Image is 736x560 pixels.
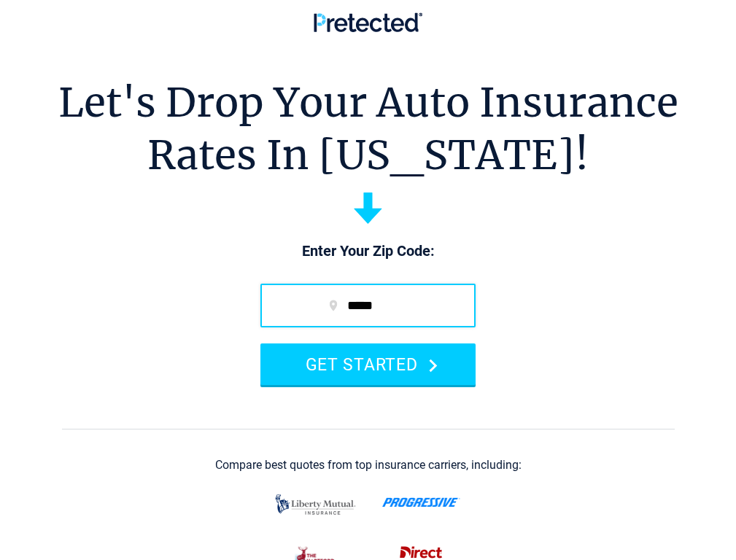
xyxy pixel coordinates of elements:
img: liberty [271,487,360,522]
p: Enter Your Zip Code: [246,241,490,262]
img: progressive [382,497,460,507]
div: Compare best quotes from top insurance carriers, including: [215,459,522,472]
img: Pretected Logo [314,12,422,32]
input: zip code [260,284,476,327]
button: GET STARTED [260,343,476,385]
h1: Let's Drop Your Auto Insurance Rates In [US_STATE]! [58,77,678,182]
